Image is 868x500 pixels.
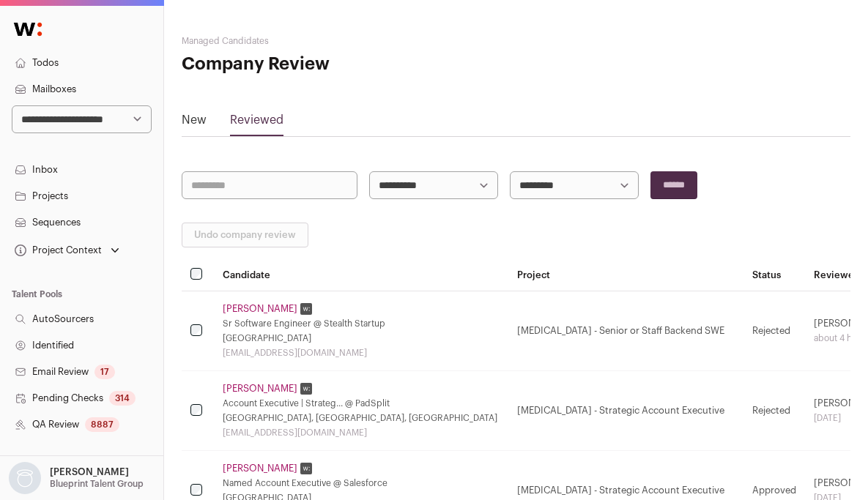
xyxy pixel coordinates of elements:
[182,35,404,47] h2: Managed Candidates
[230,111,283,135] a: Reviewed
[223,463,297,474] a: [PERSON_NAME]
[223,477,500,489] div: Named Account Executive @ Salesforce
[12,240,122,261] button: Open dropdown
[109,391,136,406] div: 314
[85,417,119,432] div: 8887
[508,291,743,371] td: [MEDICAL_DATA] - Senior or Staff Backend SWE
[9,462,41,494] img: nopic.png
[12,245,102,256] div: Project Context
[223,427,500,439] div: [EMAIL_ADDRESS][DOMAIN_NAME]
[223,318,500,329] div: Sr Software Engineer @ Stealth Startup
[6,462,146,494] button: Open dropdown
[508,371,743,451] td: [MEDICAL_DATA] - Strategic Account Executive
[223,398,500,409] div: Account Executive | Strateg... @ PadSplit
[182,53,404,76] h1: Company Review
[223,332,500,344] div: [GEOGRAPHIC_DATA]
[50,466,129,478] p: [PERSON_NAME]
[743,291,805,371] td: Rejected
[223,347,500,359] div: [EMAIL_ADDRESS][DOMAIN_NAME]
[94,365,115,379] div: 17
[214,259,508,291] th: Candidate
[50,478,144,490] p: Blueprint Talent Group
[6,15,50,44] img: Wellfound
[223,383,297,395] a: [PERSON_NAME]
[508,259,743,291] th: Project
[223,303,297,315] a: [PERSON_NAME]
[743,371,805,451] td: Rejected
[743,259,805,291] th: Status
[223,412,500,424] div: [GEOGRAPHIC_DATA], [GEOGRAPHIC_DATA], [GEOGRAPHIC_DATA]
[182,111,207,135] a: New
